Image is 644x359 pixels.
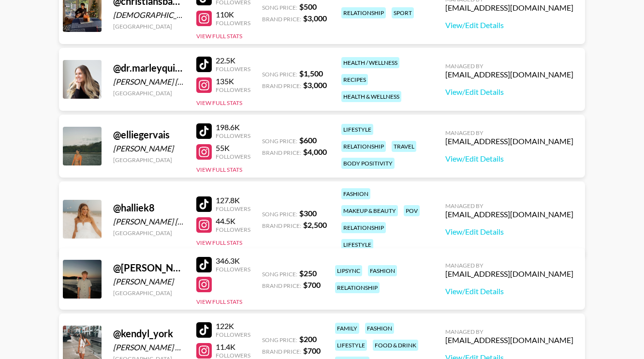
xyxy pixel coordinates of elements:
[196,298,242,305] button: View Full Stats
[445,328,573,335] div: Managed By
[216,256,250,266] div: 346.3K
[216,352,250,359] div: Followers
[113,156,185,164] div: [GEOGRAPHIC_DATA]
[216,56,250,65] div: 22.5K
[445,209,573,219] div: [EMAIL_ADDRESS][DOMAIN_NAME]
[113,328,185,340] div: @ kendyl_york
[392,7,414,18] div: sport
[113,10,185,20] div: [DEMOGRAPHIC_DATA][PERSON_NAME]
[216,216,250,226] div: 44.5K
[445,62,573,70] div: Managed By
[216,19,250,27] div: Followers
[299,69,323,78] strong: $ 1,500
[303,280,321,289] strong: $ 700
[113,262,185,274] div: @ [PERSON_NAME].taylor07
[216,331,250,338] div: Followers
[216,10,250,19] div: 110K
[262,348,301,355] span: Brand Price:
[262,149,301,156] span: Brand Price:
[335,282,380,293] div: relationship
[262,210,297,218] span: Song Price:
[299,269,317,278] strong: $ 250
[368,265,397,276] div: fashion
[341,158,395,169] div: body positivity
[341,124,373,135] div: lifestyle
[341,74,368,85] div: recipes
[262,82,301,90] span: Brand Price:
[341,205,398,216] div: makeup & beauty
[445,154,573,164] a: View/Edit Details
[303,346,321,355] strong: $ 700
[341,7,386,18] div: relationship
[445,227,573,237] a: View/Edit Details
[445,87,573,97] a: View/Edit Details
[216,143,250,153] div: 55K
[216,321,250,331] div: 122K
[113,23,185,30] div: [GEOGRAPHIC_DATA]
[196,99,242,106] button: View Full Stats
[341,188,370,199] div: fashion
[113,129,185,141] div: @ elliegervais
[216,65,250,73] div: Followers
[303,14,327,23] strong: $ 3,000
[216,76,250,86] div: 135K
[445,129,573,136] div: Managed By
[113,229,185,237] div: [GEOGRAPHIC_DATA]
[404,205,420,216] div: pov
[365,323,394,334] div: fashion
[445,3,573,13] div: [EMAIL_ADDRESS][DOMAIN_NAME]
[341,141,386,152] div: relationship
[445,70,573,79] div: [EMAIL_ADDRESS][DOMAIN_NAME]
[216,266,250,273] div: Followers
[113,343,185,352] div: [PERSON_NAME] York
[341,57,399,68] div: health / wellness
[216,226,250,233] div: Followers
[216,342,250,352] div: 11.4K
[299,334,317,344] strong: $ 200
[262,4,297,11] span: Song Price:
[341,222,386,233] div: relationship
[262,270,297,278] span: Song Price:
[216,122,250,132] div: 198.6K
[113,277,185,286] div: [PERSON_NAME]
[216,205,250,212] div: Followers
[262,71,297,78] span: Song Price:
[113,202,185,214] div: @ halliek8
[445,202,573,209] div: Managed By
[445,136,573,146] div: [EMAIL_ADDRESS][DOMAIN_NAME]
[262,137,297,145] span: Song Price:
[445,335,573,345] div: [EMAIL_ADDRESS][DOMAIN_NAME]
[216,86,250,93] div: Followers
[392,141,416,152] div: travel
[262,222,301,229] span: Brand Price:
[196,32,242,40] button: View Full Stats
[113,144,185,153] div: [PERSON_NAME]
[335,340,367,351] div: lifestyle
[445,286,573,296] a: View/Edit Details
[113,217,185,226] div: [PERSON_NAME] [PERSON_NAME]
[299,209,317,218] strong: $ 300
[303,220,327,229] strong: $ 2,500
[373,340,418,351] div: food & drink
[299,135,317,145] strong: $ 600
[445,262,573,269] div: Managed By
[113,62,185,74] div: @ dr.marleyquinn
[196,239,242,246] button: View Full Stats
[216,195,250,205] div: 127.8K
[445,269,573,279] div: [EMAIL_ADDRESS][DOMAIN_NAME]
[303,80,327,90] strong: $ 3,000
[335,265,362,276] div: lipsync
[113,289,185,297] div: [GEOGRAPHIC_DATA]
[341,239,373,250] div: lifestyle
[303,147,327,156] strong: $ 4,000
[262,336,297,344] span: Song Price:
[262,15,301,23] span: Brand Price:
[299,2,317,11] strong: $ 500
[113,77,185,87] div: [PERSON_NAME] [PERSON_NAME]
[196,166,242,173] button: View Full Stats
[216,132,250,139] div: Followers
[216,153,250,160] div: Followers
[445,20,573,30] a: View/Edit Details
[113,90,185,97] div: [GEOGRAPHIC_DATA]
[262,282,301,289] span: Brand Price:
